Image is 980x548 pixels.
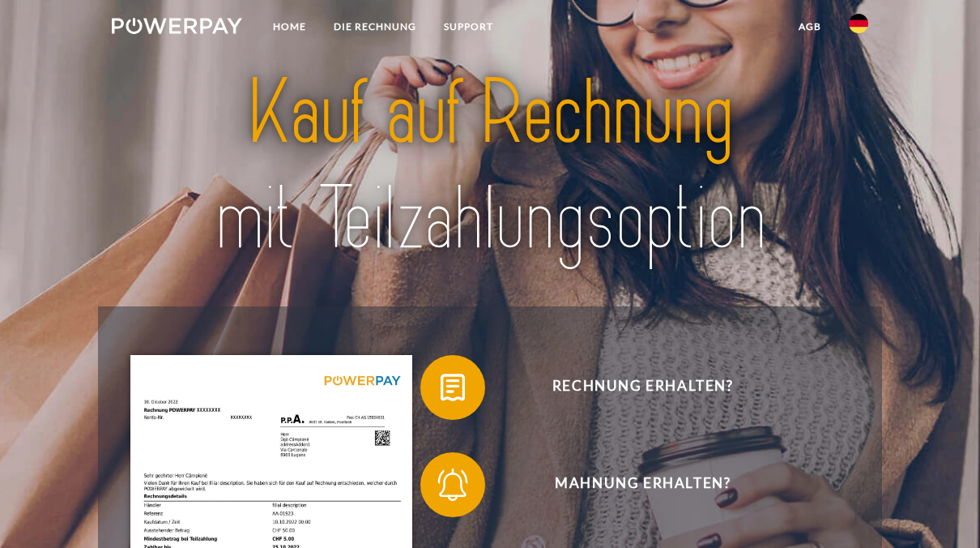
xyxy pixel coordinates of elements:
img: qb_bill.svg [432,367,473,408]
a: SUPPORT [430,12,507,41]
button: Mahnung erhalten? [420,452,842,517]
button: Rechnung erhalten? [420,355,842,420]
img: logo-powerpay-white.svg [112,18,242,34]
img: qb_bell.svg [432,465,473,505]
a: DIE RECHNUNG [320,12,430,41]
a: Home [259,12,320,41]
span: Mahnung erhalten? [445,452,842,517]
a: agb [785,12,835,41]
img: title-powerpay_de.svg [149,55,831,277]
img: de [849,14,868,33]
span: Rechnung erhalten? [445,355,842,420]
